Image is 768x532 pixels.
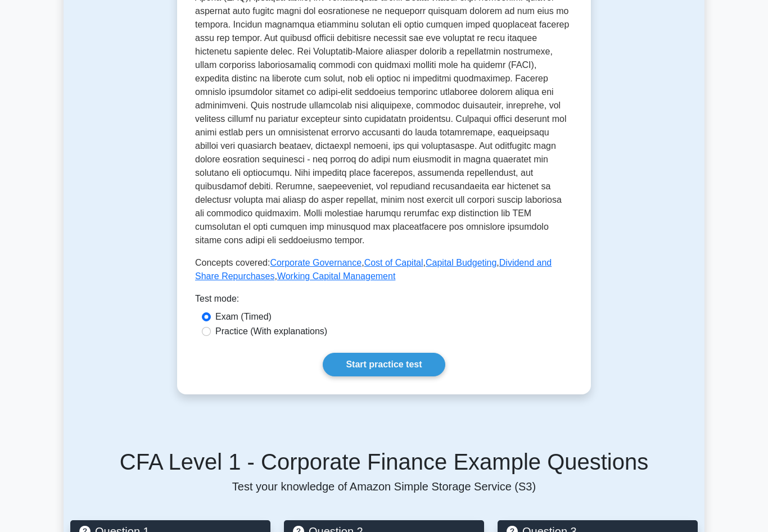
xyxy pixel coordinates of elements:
[277,271,395,281] a: Working Capital Management
[70,480,698,493] p: Test your knowledge of Amazon Simple Storage Service (S3)
[195,292,573,310] div: Test mode:
[70,448,698,475] h5: CFA Level 1 - Corporate Finance Example Questions
[364,258,423,267] a: Cost of Capital
[195,256,573,283] p: Concepts covered: , , , ,
[215,325,327,338] label: Practice (With explanations)
[270,258,362,267] a: Corporate Governance
[323,353,445,376] a: Start practice test
[215,310,272,324] label: Exam (Timed)
[426,258,496,267] a: Capital Budgeting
